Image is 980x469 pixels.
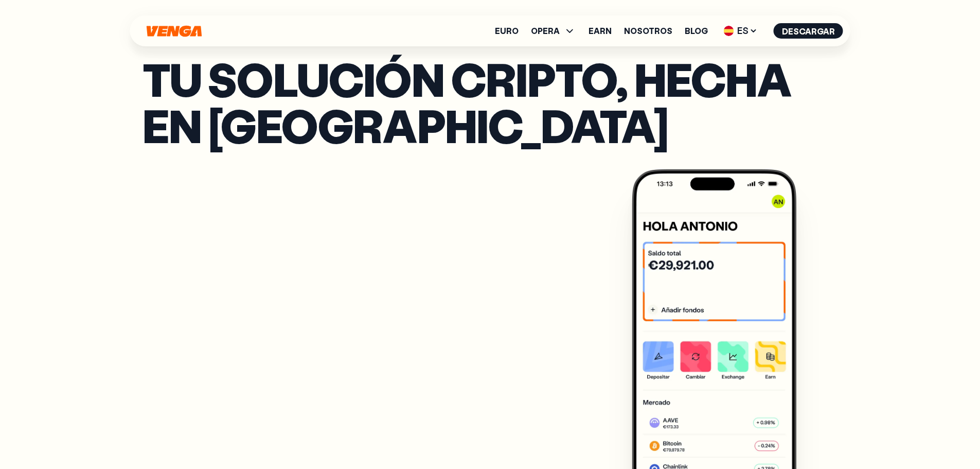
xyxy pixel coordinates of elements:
[685,27,708,35] a: Blog
[724,26,734,36] img: flag-es
[142,56,838,148] p: Tu solución cripto, hecha en [GEOGRAPHIC_DATA]
[589,27,612,35] a: Earn
[624,27,672,35] a: Nosotros
[531,25,576,37] span: OPERA
[146,25,203,37] svg: Inicio
[495,27,519,35] a: Euro
[720,23,761,39] span: ES
[774,23,843,39] button: Descargar
[531,27,560,35] span: OPERA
